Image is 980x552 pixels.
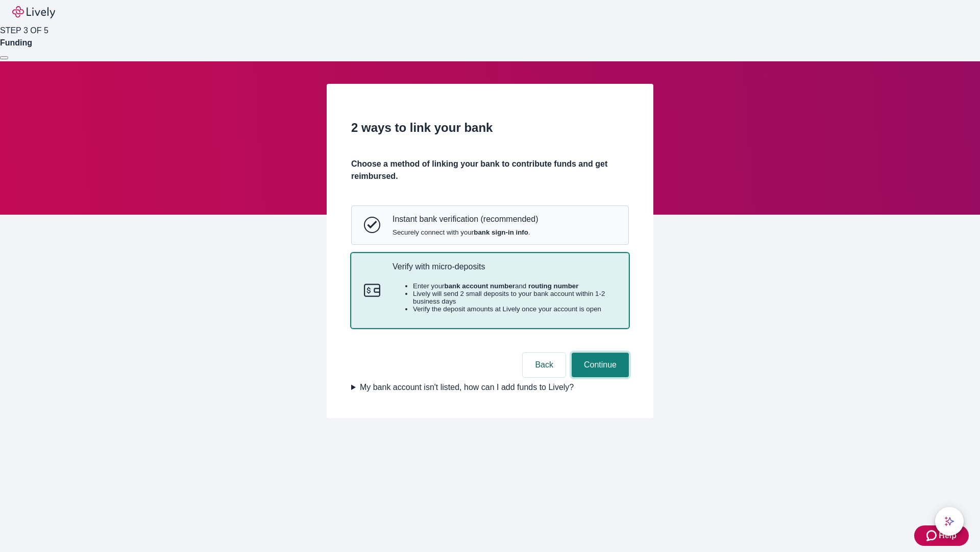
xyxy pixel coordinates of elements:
button: chat [935,507,964,536]
svg: Micro-deposits [364,282,380,298]
button: Instant bank verificationInstant bank verification (recommended)Securely connect with yourbank si... [352,206,628,244]
summary: My bank account isn't listed, how can I add funds to Lively? [351,381,629,394]
img: Lively [12,6,55,18]
h2: 2 ways to link your bank [351,119,629,137]
svg: Zendesk support icon [926,530,939,542]
span: Securely connect with your . [393,228,538,236]
button: Zendesk support iconHelp [914,525,969,546]
button: Continue [572,353,629,377]
button: Back [523,353,566,377]
li: Enter your and [413,282,616,290]
h4: Choose a method of linking your bank to contribute funds and get reimbursed. [351,158,629,182]
strong: routing number [528,282,578,290]
strong: bank account number [445,282,516,290]
p: Instant bank verification (recommended) [393,214,538,224]
span: Help [939,530,957,542]
svg: Instant bank verification [364,217,380,233]
strong: bank sign-in info [474,228,528,236]
p: Verify with micro-deposits [393,262,616,271]
svg: Lively AI Assistant [944,516,954,526]
li: Verify the deposit amounts at Lively once your account is open [413,305,616,313]
button: Micro-depositsVerify with micro-depositsEnter yourbank account numberand routing numberLively wil... [352,254,628,328]
li: Lively will send 2 small deposits to your bank account within 1-2 business days [413,290,616,305]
